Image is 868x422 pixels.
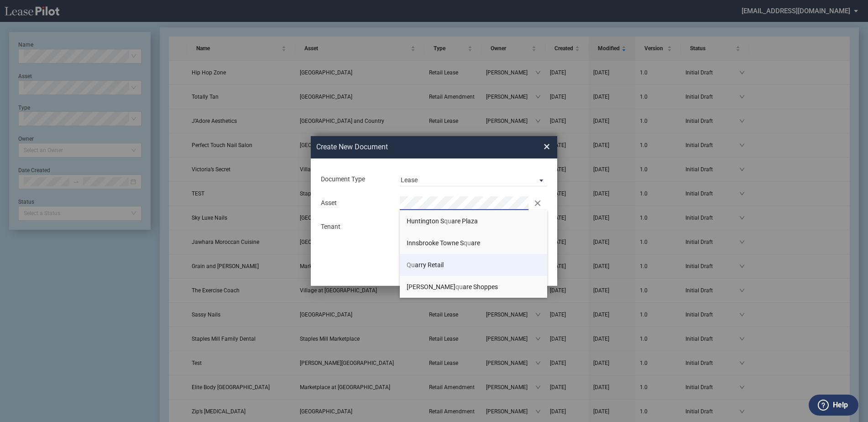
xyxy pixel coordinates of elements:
[407,283,498,290] span: [PERSON_NAME] are Shoppes
[544,140,550,154] span: ×
[311,136,557,286] md-dialog: Create New ...
[400,210,547,232] li: Huntington Square Plaza
[316,142,511,152] h2: Create New Document
[315,222,394,232] div: Tenant
[407,217,478,225] span: Huntington S are Plaza
[400,173,547,186] md-select: Document Type: Lease
[464,239,471,247] span: qu
[455,283,463,290] span: qu
[407,239,480,247] span: Innsbrooke Towne S are
[400,232,547,254] li: Innsbrooke Towne Square
[315,175,394,184] div: Document Type
[833,399,848,411] label: Help
[400,276,547,298] li: [PERSON_NAME]quare Shoppes
[400,254,547,276] li: Quarry Retail
[401,176,418,184] div: Lease
[407,261,444,269] span: arry Retail
[444,217,451,225] span: qu
[407,261,415,269] span: Qu
[315,199,394,208] div: Asset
